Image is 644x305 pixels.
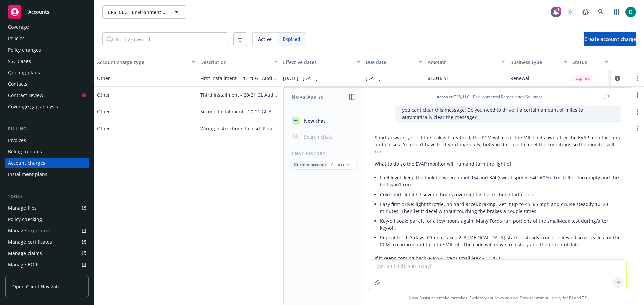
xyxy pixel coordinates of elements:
a: Accounts [5,3,89,21]
a: Invoices [5,135,89,146]
h1: Nova Assist [292,93,323,100]
button: Due date [363,54,425,70]
a: Switch app [610,5,623,19]
div: Manage files [8,203,37,213]
p: Short answer: yes—if the leak is truly fixed, the PCM will clear the MIL on its own after the EVA... [375,134,621,155]
span: Active [258,35,272,43]
div: Policy changes [8,45,41,55]
span: Renewal [510,75,529,82]
button: Business type [507,54,570,70]
div: Installment plans [8,169,47,180]
div: Tools [5,193,89,200]
a: SSC Cases [5,56,89,67]
div: Manage BORs [8,259,40,270]
div: Due date [366,59,415,66]
span: Other [97,125,110,132]
a: Start snowing [563,5,577,19]
div: Amount [428,59,497,66]
a: Coverage [5,22,89,32]
a: more [633,125,641,133]
div: Description [200,59,270,66]
a: Manage files [5,203,89,213]
p: If it keeps coming back (P0456 = very small leak ~0.020") [375,255,621,262]
a: Manage BORs [5,259,89,270]
a: Billing updates [5,146,89,157]
div: Billing [5,126,89,132]
a: circleInformation [613,74,622,82]
span: Other [97,108,110,115]
div: Manage certificates [8,237,52,247]
a: Manage claims [5,248,89,259]
li: Fuel level: keep the tank between about 1/4 and 3/4 (sweet spot is ~40–60%). Too full or too empt... [380,173,621,189]
span: Expired [283,35,300,43]
span: [DATE] - [DATE] [283,108,318,115]
button: New chat [289,115,359,127]
button: Effective dates [280,54,363,70]
div: Chat History [284,151,364,156]
li: Easy first drive: light throttle, no hard accel/braking. Get it up to 45–65 mph and cruise steadi... [380,199,621,216]
div: Billing updates [8,146,42,157]
span: Wiring Instructions to Insd: Please use physical address: [STREET_ADDRESS] Wire/ACH payment to: A... [200,125,277,132]
div: Contract review [8,90,43,101]
span: Open Client Navigator [12,283,62,290]
span: Third Installment - 20-21 GL Audit Payment [200,91,277,98]
div: Effective dates [283,59,353,66]
span: [DATE] - [DATE] [283,91,318,98]
input: Search chats [303,132,356,141]
a: Policy changes [5,45,89,55]
img: photo [625,7,636,17]
a: Search [594,5,608,19]
div: Quoting plans [8,67,40,78]
div: Account charges [8,158,45,168]
div: Contacts [8,79,28,89]
span: Create account charge [584,36,636,42]
span: First Installment - 20-21 GL Audit Payment [200,75,277,82]
button: Description [198,54,280,70]
span: Accounts [28,9,49,15]
span: Account [437,94,453,100]
button: Amount [425,54,507,70]
a: more [633,74,641,82]
span: [DATE] [366,75,381,82]
div: SSC Cases [8,56,31,67]
span: ERS, LLC - Environmental Remediation Solutions [108,9,166,16]
a: Contract review [5,90,89,101]
li: Repeat for 1–3 days. Often it takes 2–3 [MEDICAL_DATA]‑start → steady cruise → key‑off soak” cycl... [380,233,621,249]
input: Filter by keyword... [112,33,228,46]
div: Manage claims [8,248,42,259]
span: New chat [303,117,325,124]
a: Manage exposures [5,225,89,236]
p: Current account [294,162,326,167]
a: Policy checking [5,214,89,225]
a: Policies [5,33,89,44]
a: more [633,91,641,99]
button: Create account charge [584,32,636,46]
div: Invoices [8,135,26,146]
svg: Search [107,36,112,42]
a: more [633,108,641,116]
div: Coverage gap analysis [8,101,58,112]
div: Status [572,59,601,66]
div: Policies [8,33,25,44]
span: [DATE] - [DATE] [283,125,318,132]
span: Other [97,75,110,82]
a: BI [569,295,573,301]
div: Coverage [8,22,29,32]
a: TR [582,295,587,301]
a: Quoting plans [5,67,89,78]
a: Report a Bug [579,5,592,19]
li: Cold start: let it sit several hours (overnight is best), then start it cold. [380,189,621,199]
li: Key‑off soak: park it for a few hours again. Many Fords run portions of the small‑leak test durin... [380,216,621,233]
div: 1 [555,7,561,13]
div: Expired [572,74,593,82]
button: Status [570,54,611,70]
span: Second Installment - 20-21 GL Audit Payment [200,108,277,115]
span: Other [97,91,110,98]
p: All accounts [331,162,354,167]
div: Account charge type [97,59,187,66]
a: Installment plans [5,169,89,180]
div: Policy checking [8,214,42,225]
